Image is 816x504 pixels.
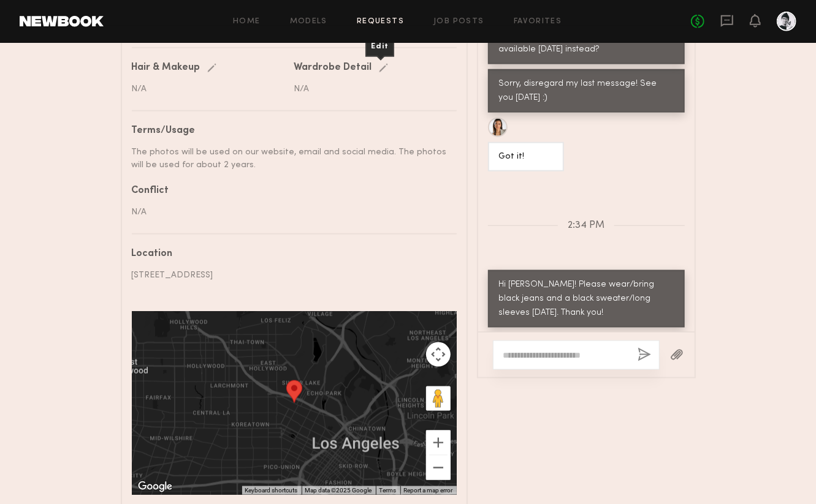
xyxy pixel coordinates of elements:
[132,126,448,136] div: Terms/Usage
[499,150,553,164] div: Got it!
[365,37,395,57] div: Edit
[379,487,397,494] a: Terms
[132,146,448,171] div: The photos will be used on our website, email and social media. The photos will be used for about...
[233,18,261,26] a: Home
[294,63,372,73] div: Wardrobe Detail
[245,486,298,495] button: Keyboard shortcuts
[426,456,451,480] button: Zoom out
[305,487,372,494] span: Map data ©2025 Google
[290,18,327,26] a: Models
[404,487,453,494] a: Report a map error
[433,18,484,26] a: Job Posts
[514,18,562,26] a: Favorites
[294,83,448,96] div: N/A
[568,220,604,231] span: 2:34 PM
[132,206,448,219] div: N/A
[132,63,200,73] div: Hair & Makeup
[132,186,448,196] div: Conflict
[135,479,175,495] a: Open this area in Google Maps (opens a new window)
[132,269,448,282] div: [STREET_ADDRESS]
[426,431,451,455] button: Zoom in
[132,249,448,259] div: Location
[499,77,674,105] div: Sorry, disregard my last message! See you [DATE] :)
[135,479,175,495] img: Google
[499,278,674,320] div: Hi [PERSON_NAME]! Please wear/bring black jeans and a black sweater/long sleeves [DATE]. Thank you!
[426,386,451,411] button: Drag Pegman onto the map to open Street View
[357,18,404,26] a: Requests
[132,83,285,96] div: N/A
[426,342,451,367] button: Map camera controls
